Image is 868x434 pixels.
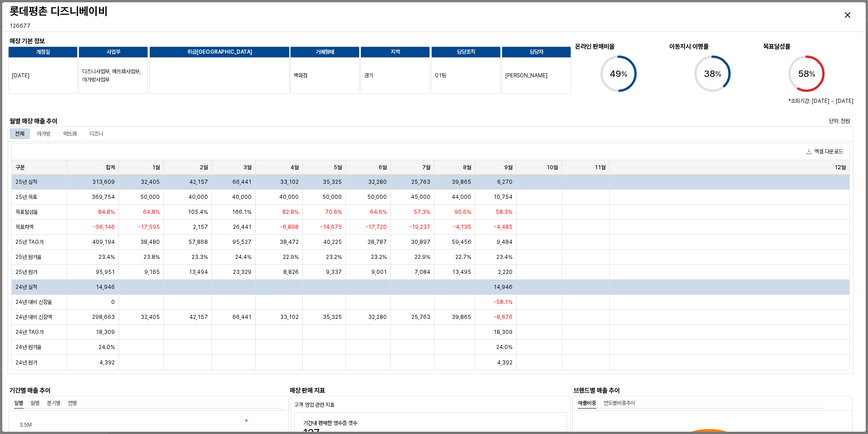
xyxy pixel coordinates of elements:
span: 1월 [152,164,160,171]
span: 14,946 [96,283,115,291]
span: 4,392 [99,359,115,366]
div: 아가방 [37,128,50,139]
span: 50,000 [322,193,342,201]
span: 105.4% [188,208,208,216]
span: 합계 [106,164,115,171]
strong: 거래형태 [316,49,334,55]
span: 3월 [243,164,252,171]
text: 58 [798,68,815,79]
div: 에뜨와 [63,128,77,139]
span: 9,484 [497,238,513,246]
span: 4,392 [497,359,513,366]
span: 2,157 [193,223,208,231]
h6: 온라인 판매비율 [575,42,662,50]
span: -4,135 [453,223,471,231]
span: 95,951 [96,268,115,276]
span: 23.2% [371,253,387,261]
span: 40,000 [232,193,252,201]
span: 24.0% [496,343,513,351]
h6: 목표달성률 [763,42,850,50]
span: 30,897 [411,238,430,246]
span: 9,337 [326,268,342,276]
span: 10월 [547,164,558,171]
span: 23.3% [192,253,208,261]
span: 90.6% [454,208,471,216]
span: 39,865 [452,313,471,321]
span: 57.3% [414,208,430,216]
span: 66,441 [232,313,252,321]
div: 연도별비중추이 [603,398,635,409]
div: 연별 [68,398,77,409]
span: 24.4% [235,253,252,261]
span: 18,309 [96,328,115,336]
span: 25년 원가율 [15,253,42,261]
span: -19,237 [409,223,430,231]
span: 2월 [200,164,208,171]
span: 구분 [15,164,25,171]
span: 10,754 [493,193,513,201]
strong: 지역 [391,49,400,55]
span: 369,754 [92,193,115,201]
span: 33,102 [280,313,299,321]
span: 35,325 [323,178,342,186]
text: 49 [610,68,627,79]
span: 166.1% [232,208,252,216]
span: 38,472 [280,238,299,246]
strong: 담당자 [530,49,543,55]
span: 13,495 [452,268,471,276]
span: 7,084 [414,268,430,276]
div: 전체 [10,128,30,139]
span: 50,000 [367,193,387,201]
span: 24년 TAG가 [15,328,44,336]
div: 기간내 판매한 영수증 갯수 [303,419,449,427]
strong: 담당조직 [457,49,475,55]
span: 95,527 [232,238,252,246]
span: 64.6% [370,208,387,216]
span: 58.3% [496,208,513,216]
p: 126677 [10,22,217,30]
span: -17,595 [138,223,160,231]
p: 디즈니사업부, 에뜨와사업부, 아가방사업부 [82,67,144,84]
span: 40,000 [279,193,299,201]
span: -56,146 [93,223,115,231]
div: 전체 [15,128,24,139]
span: 목표달성율 [15,208,38,216]
div: 매출비중 [578,398,596,409]
span: 38,480 [140,238,160,246]
span: 23.8% [143,253,160,261]
span: 24년 원가 [15,359,37,366]
span: 8월 [463,164,471,171]
span: 9,001 [371,268,387,276]
span: 82.8% [282,208,299,216]
span: 22.9% [414,253,430,261]
span: 24년 대비 신장율 [15,298,52,306]
div: Progress circle [575,56,662,92]
div: 월별 [27,398,43,409]
span: 23.4% [99,253,115,261]
span: 9,165 [144,268,160,276]
div: 연별 [64,398,77,409]
span: 5월 [334,164,342,171]
div: 분기별 [47,398,60,409]
span: 50,000 [140,193,160,201]
span: 22.9% [283,253,299,261]
span: 44,000 [452,193,471,201]
span: 59,456 [452,238,471,246]
span: 66,441 [232,178,252,186]
span: 32,405 [141,313,160,321]
div: 디즈니 [89,128,103,139]
strong: 취급[GEOGRAPHIC_DATA] [187,49,252,55]
span: 12월 [834,164,846,171]
span: 6,270 [497,178,513,186]
h6: 브랜드별 매출 추이 [573,386,852,394]
span: -17,720 [365,223,387,231]
button: Close [837,4,858,26]
button: 엑셀 다운로드 [803,146,847,157]
h6: 월별 매장 매출 추이 [10,117,217,125]
div: 아가방 [31,128,56,139]
div: 매출비중 [578,398,600,409]
h6: 기간별 매출 추이 [10,386,147,394]
span: 22.7% [455,253,471,261]
div: Progress circle [763,56,850,92]
p: 경기 [364,71,426,80]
